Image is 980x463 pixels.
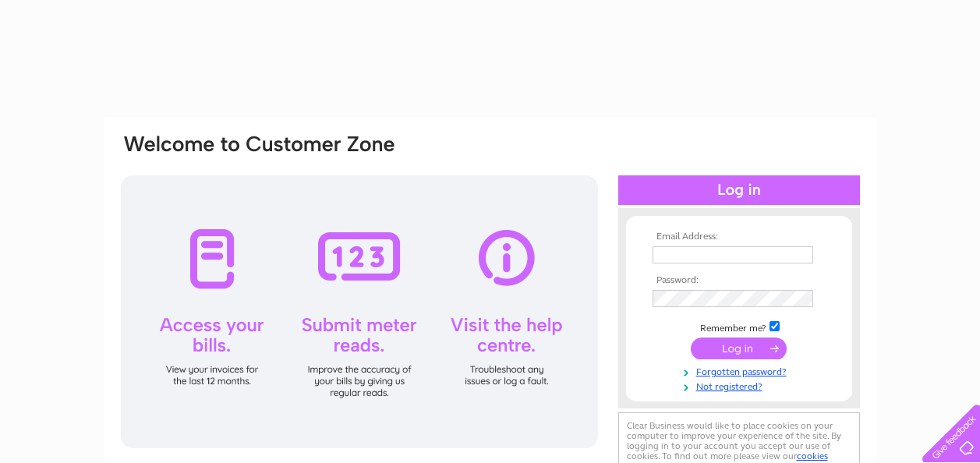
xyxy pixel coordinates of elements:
[649,275,830,286] th: Password:
[653,378,830,393] a: Not registered?
[649,319,830,334] td: Remember me?
[653,363,830,378] a: Forgotten password?
[649,231,830,242] th: Email Address:
[691,338,787,359] input: Submit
